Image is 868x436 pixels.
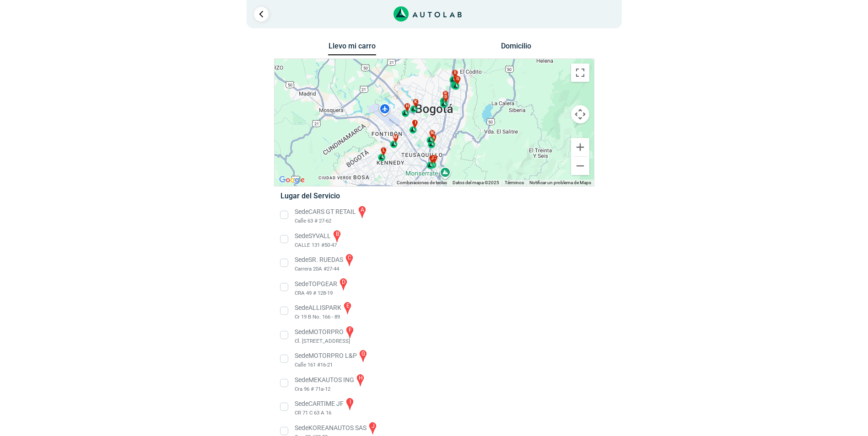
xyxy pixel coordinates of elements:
button: Domicilio [492,42,540,55]
span: g [456,76,459,82]
span: l [383,147,385,154]
a: Abre esta zona en Google Maps (se abre en una nueva ventana) [277,174,307,186]
span: e [454,70,456,76]
a: Términos (se abre en una nueva pestaña) [505,180,524,185]
a: Notificar un problema de Maps [529,180,591,185]
span: d [444,94,447,101]
span: h [406,103,409,110]
span: j [431,155,433,162]
button: Reducir [571,157,589,175]
a: Ir al paso anterior [254,7,269,21]
a: Link al sitio de autolab [394,9,462,18]
h5: Lugar del Servicio [280,191,588,200]
span: i [415,120,416,126]
button: Cambiar a la vista en pantalla completa [571,64,589,82]
span: n [431,130,433,137]
button: Controles de visualización del mapa [571,105,589,123]
span: f [455,75,458,82]
img: Google [277,174,307,186]
span: c [433,155,436,161]
button: Combinaciones de teclas [397,180,447,186]
span: m [393,134,397,141]
span: k [414,99,417,106]
button: Ampliar [571,138,589,156]
button: Llevo mi carro [328,42,376,56]
span: Datos del mapa ©2025 [453,180,499,185]
span: b [444,91,447,97]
